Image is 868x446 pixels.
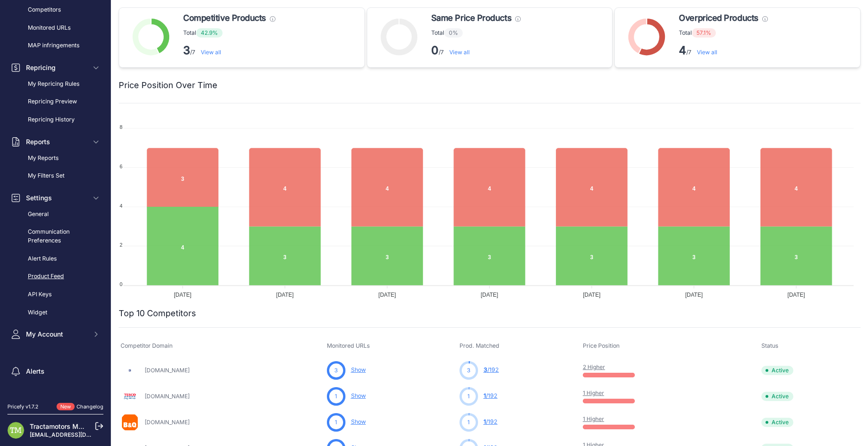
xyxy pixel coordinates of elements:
[335,392,337,401] span: 1
[57,403,75,411] span: New
[30,431,127,438] a: [EMAIL_ADDRESS][DOMAIN_NAME]
[679,43,767,58] p: /7
[431,44,439,57] strong: 0
[761,342,779,349] span: Status
[7,112,103,128] a: Repricing History
[484,418,498,425] a: 1/192
[174,292,191,298] tspan: [DATE]
[431,43,521,58] p: /7
[351,392,366,399] a: Show
[26,193,87,203] span: Settings
[334,366,338,375] span: 3
[201,49,221,56] a: View all
[120,281,122,287] tspan: 0
[761,418,793,427] span: Active
[431,28,521,38] p: Total
[467,392,470,401] span: 1
[692,28,716,38] span: 57.1%
[697,49,717,56] a: View all
[183,43,275,58] p: /7
[431,12,511,25] span: Same Price Products
[7,251,103,267] a: Alert Rules
[481,292,498,298] tspan: [DATE]
[484,366,499,373] a: 3/192
[196,28,223,38] span: 42.9%
[7,403,38,411] div: Pricefy v1.7.2
[583,342,619,349] span: Price Position
[761,366,793,375] span: Active
[145,419,190,426] a: [DOMAIN_NAME]
[449,49,470,56] a: View all
[761,392,793,401] span: Active
[26,330,87,339] span: My Account
[7,268,103,285] a: Product Feed
[351,366,366,373] a: Show
[467,366,470,375] span: 3
[7,59,103,76] button: Repricing
[583,292,600,298] tspan: [DATE]
[120,124,122,130] tspan: 8
[484,392,486,399] span: 1
[7,190,103,206] button: Settings
[460,342,499,349] span: Prod. Matched
[145,393,190,400] a: [DOMAIN_NAME]
[787,292,805,298] tspan: [DATE]
[351,418,366,425] a: Show
[26,137,87,147] span: Reports
[7,206,103,223] a: General
[7,305,103,321] a: Widget
[679,44,686,57] strong: 4
[120,164,122,169] tspan: 6
[145,367,190,374] a: [DOMAIN_NAME]
[679,12,758,25] span: Overpriced Products
[583,415,604,422] a: 1 Higher
[583,363,605,370] a: 2 Higher
[7,76,103,92] a: My Repricing Rules
[7,224,103,248] a: Communication Preferences
[183,28,275,38] p: Total
[7,326,103,343] button: My Account
[7,398,103,415] a: Suggest a feature
[467,418,470,427] span: 1
[120,242,122,248] tspan: 2
[7,168,103,184] a: My Filters Set
[484,366,487,373] span: 3
[7,94,103,110] a: Repricing Preview
[7,150,103,166] a: My Reports
[444,28,463,38] span: 0%
[484,418,486,425] span: 1
[26,63,87,72] span: Repricing
[119,307,196,320] h2: Top 10 Competitors
[276,292,294,298] tspan: [DATE]
[77,403,103,410] a: Changelog
[119,79,217,92] h2: Price Position Over Time
[183,44,190,57] strong: 3
[183,12,266,25] span: Competitive Products
[679,28,767,38] p: Total
[7,20,103,36] a: Monitored URLs
[7,2,103,18] a: Competitors
[7,134,103,150] button: Reports
[484,392,498,399] a: 1/192
[335,418,337,427] span: 1
[121,342,172,349] span: Competitor Domain
[30,422,104,430] a: Tractamotors Marketing
[7,287,103,303] a: API Keys
[7,363,103,380] a: Alerts
[327,342,370,349] span: Monitored URLs
[120,203,122,209] tspan: 4
[378,292,396,298] tspan: [DATE]
[685,292,703,298] tspan: [DATE]
[583,389,604,396] a: 1 Higher
[7,38,103,54] a: MAP infringements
